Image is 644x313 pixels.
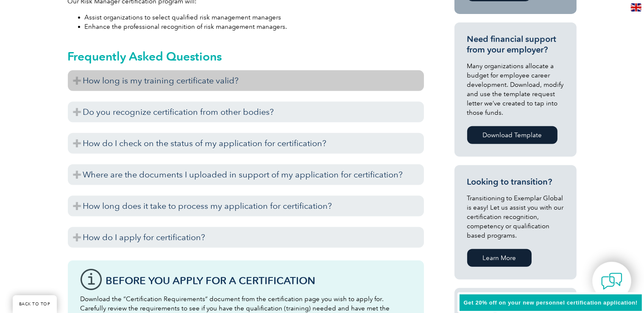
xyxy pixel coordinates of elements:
[85,22,424,31] li: Enhance the professional recognition of risk management managers.
[13,295,57,313] a: BACK TO TOP
[601,271,622,292] img: contact-chat.png
[631,3,641,11] img: en
[85,13,424,22] li: Assist organizations to select qualified risk management managers
[68,133,424,154] h3: How do I check on the status of my application for certification?
[467,177,564,187] h3: Looking to transition?
[68,227,424,248] h3: How do I apply for certification?
[464,299,638,306] span: Get 20% off on your new personnel certification application!
[68,102,424,122] h3: Do you recognize certification from other bodies?
[467,249,532,267] a: Learn More
[467,34,564,55] h3: Need financial support from your employer?
[467,126,558,144] a: Download Template
[68,70,424,91] h3: How long is my training certificate valid?
[106,275,411,286] h3: Before You Apply For a Certification
[68,50,424,63] h2: Frequently Asked Questions
[68,196,424,216] h3: How long does it take to process my application for certification?
[68,164,424,185] h3: Where are the documents I uploaded in support of my application for certification?
[467,194,564,240] p: Transitioning to Exemplar Global is easy! Let us assist you with our certification recognition, c...
[467,61,564,117] p: Many organizations allocate a budget for employee career development. Download, modify and use th...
